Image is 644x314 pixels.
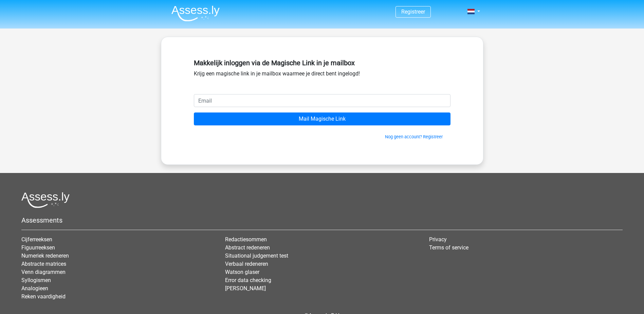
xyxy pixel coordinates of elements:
[21,236,52,243] a: Cijferreeksen
[225,261,268,267] a: Verbaal redeneren
[225,285,266,292] a: [PERSON_NAME]
[21,261,66,267] a: Abstracte matrices
[429,244,468,251] a: Terms of service
[225,269,259,275] a: Watson glaser
[225,236,267,243] a: Redactiesommen
[194,56,450,94] div: Krijg een magische link in je mailbox waarmee je direct bent ingelogd!
[21,216,623,224] h5: Assessments
[171,5,220,21] img: Assessly
[194,112,450,125] input: Mail Magische Link
[194,59,450,67] h5: Makkelijk inloggen via de Magische Link in je mailbox
[429,236,447,243] a: Privacy
[194,94,450,107] input: Email
[21,269,66,275] a: Venn diagrammen
[21,192,70,208] img: Assessly logo
[21,252,69,259] a: Numeriek redeneren
[21,244,55,251] a: Figuurreeksen
[21,277,51,283] a: Syllogismen
[401,8,425,15] a: Registreer
[385,134,443,139] a: Nog geen account? Registreer
[225,244,270,251] a: Abstract redeneren
[225,252,288,259] a: Situational judgement test
[225,277,271,283] a: Error data checking
[21,293,66,300] a: Reken vaardigheid
[21,285,48,292] a: Analogieen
